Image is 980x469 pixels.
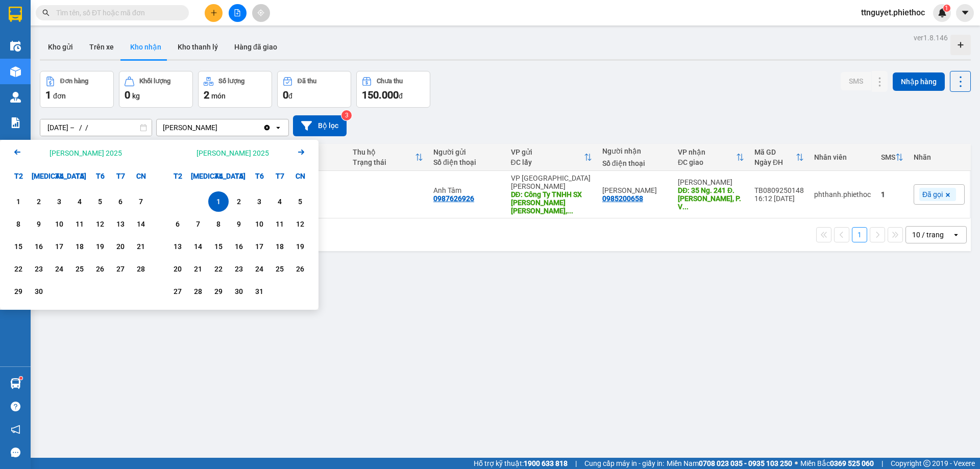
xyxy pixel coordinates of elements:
[252,4,270,22] button: aim
[131,214,151,234] div: Choose Chủ Nhật, tháng 09 14 2025. It's available.
[575,458,577,469] span: |
[10,117,21,128] img: solution-icon
[197,148,269,158] div: [PERSON_NAME] 2025
[678,148,736,156] div: VP nhận
[93,195,107,208] div: 5
[273,195,287,208] div: 4
[922,190,943,199] span: Đã gọi
[8,259,29,279] div: Choose Thứ Hai, tháng 09 22 2025. It's available.
[32,195,46,208] div: 2
[269,214,290,234] div: Choose Thứ Bảy, tháng 10 11 2025. It's available.
[288,92,292,100] span: đ
[881,458,883,469] span: |
[914,153,965,161] div: Nhãn
[923,460,930,467] span: copyright
[673,144,749,171] th: Toggle SortBy
[40,35,81,59] button: Kho gửi
[293,240,307,253] div: 19
[49,166,69,186] div: T4
[952,231,960,239] svg: open
[8,166,29,186] div: T2
[252,195,266,208] div: 3
[945,5,948,12] span: 1
[93,263,107,275] div: 26
[72,263,87,275] div: 25
[277,71,351,108] button: Đã thu0đ
[72,240,87,253] div: 18
[754,186,804,194] div: TB0809250148
[188,166,208,186] div: [MEDICAL_DATA]
[110,166,131,186] div: T7
[49,236,69,257] div: Choose Thứ Tư, tháng 09 17 2025. It's available.
[45,89,51,101] span: 1
[754,148,796,156] div: Mã GD
[110,191,131,212] div: Choose Thứ Bảy, tháng 09 6 2025. It's available.
[229,191,249,212] div: Choose Thứ Năm, tháng 10 2 2025. It's available.
[52,218,66,230] div: 10
[188,259,208,279] div: Choose Thứ Ba, tháng 10 21 2025. It's available.
[433,194,474,203] div: 0987626926
[269,166,290,186] div: T7
[524,459,568,467] strong: 1900 633 818
[208,214,229,234] div: Choose Thứ Tư, tháng 10 8 2025. It's available.
[830,459,874,467] strong: 0369 525 060
[252,285,266,298] div: 31
[10,66,21,77] img: warehouse-icon
[298,78,316,85] div: Đã thu
[290,259,310,279] div: Choose Chủ Nhật, tháng 10 26 2025. It's available.
[72,218,87,230] div: 11
[881,153,895,161] div: SMS
[167,214,188,234] div: Choose Thứ Hai, tháng 10 6 2025. It's available.
[163,122,217,133] div: [PERSON_NAME]
[211,263,226,275] div: 22
[584,458,664,469] span: Cung cấp máy in - giấy in:
[170,263,185,275] div: 20
[69,236,90,257] div: Choose Thứ Năm, tháng 09 18 2025. It's available.
[377,78,403,85] div: Chưa thu
[226,35,285,59] button: Hàng đã giao
[198,71,272,108] button: Số lượng2món
[234,9,241,16] span: file-add
[511,190,592,215] div: DĐ: Công Ty TNHH SX KD Sứ Hảo Cảnh, QL39B, Đông Cơ, Tiền Hải, Thái Bình 416200, Việt Nam
[205,4,223,22] button: plus
[69,259,90,279] div: Choose Thứ Năm, tháng 09 25 2025. It's available.
[249,166,269,186] div: T6
[295,146,307,158] svg: Arrow Right
[229,259,249,279] div: Choose Thứ Năm, tháng 10 23 2025. It's available.
[113,240,128,253] div: 20
[188,214,208,234] div: Choose Thứ Ba, tháng 10 7 2025. It's available.
[210,9,217,16] span: plus
[290,191,310,212] div: Choose Chủ Nhật, tháng 10 5 2025. It's available.
[32,240,46,253] div: 16
[42,9,50,16] span: search
[852,227,867,242] button: 1
[131,191,151,212] div: Choose Chủ Nhật, tháng 09 7 2025. It's available.
[8,214,29,234] div: Choose Thứ Hai, tháng 09 8 2025. It's available.
[474,458,568,469] span: Hỗ trợ kỹ thuật:
[229,166,249,186] div: T5
[169,35,226,59] button: Kho thanh lý
[90,166,110,186] div: T6
[232,195,246,208] div: 2
[263,124,271,132] svg: Clear value
[511,174,592,190] div: VP [GEOGRAPHIC_DATA][PERSON_NAME]
[81,35,122,59] button: Trên xe
[602,159,668,167] div: Số điện thoại
[269,236,290,257] div: Choose Thứ Bảy, tháng 10 18 2025. It's available.
[134,218,148,230] div: 14
[876,144,909,171] th: Toggle SortBy
[191,218,205,230] div: 7
[19,377,22,380] sup: 1
[295,146,307,160] button: Next month.
[211,195,226,208] div: 1
[90,236,110,257] div: Choose Thứ Sáu, tháng 09 19 2025. It's available.
[950,35,971,55] div: Tạo kho hàng mới
[961,8,970,17] span: caret-down
[29,281,49,302] div: Choose Thứ Ba, tháng 09 30 2025. It's available.
[134,195,148,208] div: 7
[49,214,69,234] div: Choose Thứ Tư, tháng 09 10 2025. It's available.
[841,72,871,90] button: SMS
[10,378,21,389] img: warehouse-icon
[353,158,415,166] div: Trạng thái
[167,236,188,257] div: Choose Thứ Hai, tháng 10 13 2025. It's available.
